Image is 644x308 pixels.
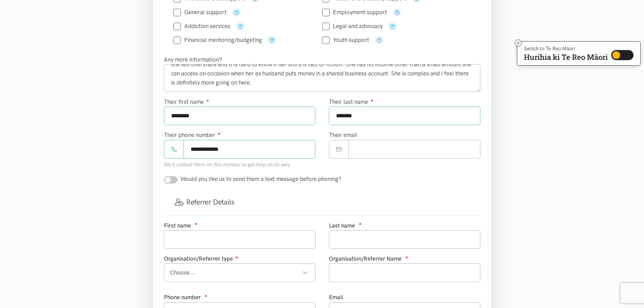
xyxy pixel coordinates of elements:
[322,23,383,29] label: Legal and advocacy
[164,293,201,302] label: Phone number
[180,175,341,182] span: Would you like us to send them a text message before phoning?
[164,97,209,106] label: Their first name
[164,131,221,140] label: Their phone number
[184,140,315,159] input: Phone number
[173,9,226,15] label: General support
[359,221,362,226] sup: ●
[236,255,238,260] sup: ●
[164,55,222,64] label: Any more information?
[329,293,343,302] label: Email
[371,98,374,103] sup: ●
[175,197,470,207] h3: Referrer Details
[406,255,408,260] sup: ●
[524,54,608,60] p: Hurihia ki Te Reo Māori
[329,131,357,140] label: Their email
[173,37,262,43] label: Financial mentoring/budgeting
[218,131,221,136] sup: ●
[164,162,291,168] small: We'll contact them on this number to get help on its way.
[173,23,231,29] label: Addiction services
[329,254,402,263] label: Organisation/Referrer Name
[349,140,480,159] input: Email
[205,293,208,298] sup: ●
[164,221,191,230] label: First name
[329,97,374,106] label: Their last name
[524,47,608,51] p: Switch to Te Reo Māori
[322,37,369,43] label: Youth support
[322,9,387,15] label: Employment support
[170,268,308,277] div: Choose...
[329,221,355,230] label: Last name
[207,98,209,103] sup: ●
[195,221,198,226] sup: ●
[164,254,315,263] div: Organisation/Referrer type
